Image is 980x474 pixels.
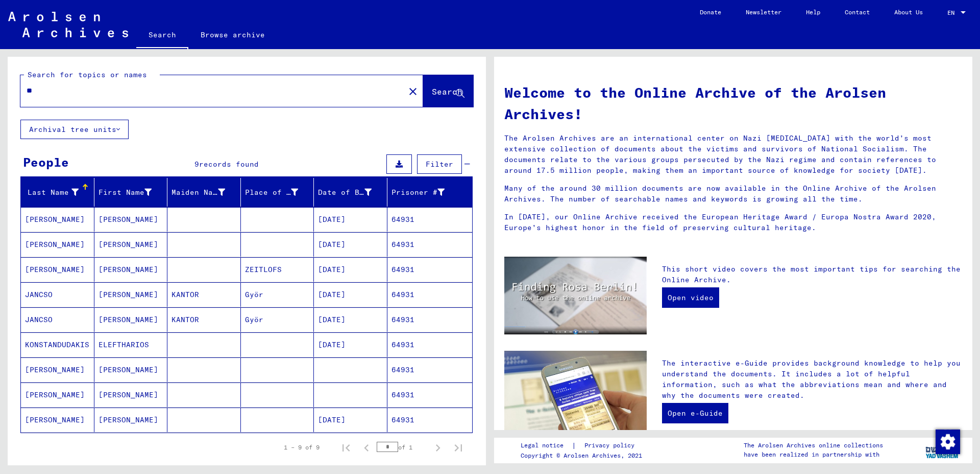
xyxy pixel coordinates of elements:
[94,307,168,332] mat-cell: [PERSON_NAME]
[387,408,473,432] mat-cell: 64931
[99,184,167,200] div: First Name
[504,133,962,176] p: The Arolsen Archives are an international center on Nazi [MEDICAL_DATA] with the world’s most ext...
[387,178,473,207] mat-header-cell: Prisoner #
[387,357,473,382] mat-cell: 64931
[936,430,960,454] img: Change consent
[241,178,314,207] mat-header-cell: Place of Birth
[94,178,168,207] mat-header-cell: First Name
[504,82,962,125] h1: Welcome to the Online Archive of the Arolsen Archives!
[314,257,387,282] mat-cell: [DATE]
[94,382,168,407] mat-cell: [PERSON_NAME]
[94,332,168,357] mat-cell: ELEFTHARIOS
[314,207,387,232] mat-cell: [DATE]
[21,232,94,257] mat-cell: [PERSON_NAME]
[504,351,647,446] img: eguide.jpg
[94,232,168,257] mat-cell: [PERSON_NAME]
[504,212,962,233] p: In [DATE], our Online Archive received the European Heritage Award / Europa Nostra Award 2020, Eu...
[241,307,314,332] mat-cell: Györ
[417,154,462,174] button: Filter
[314,178,387,207] mat-header-cell: Date of Birth
[923,437,962,463] img: yv_logo.png
[199,160,259,169] span: records found
[521,440,572,451] a: Legal notice
[167,178,241,207] mat-header-cell: Maiden Name
[21,282,94,307] mat-cell: JANCSO
[314,232,387,257] mat-cell: [DATE]
[314,332,387,357] mat-cell: [DATE]
[245,184,314,200] div: Place of Birth
[504,257,647,334] img: video.jpg
[245,187,299,198] div: Place of Birth
[171,187,225,198] div: Maiden Name
[432,86,462,97] span: Search
[94,357,168,382] mat-cell: [PERSON_NAME]
[21,357,94,382] mat-cell: [PERSON_NAME]
[521,451,647,460] p: Copyright © Arolsen Archives, 2021
[403,81,423,101] button: Clear
[662,403,728,423] a: Open e-Guide
[136,22,188,49] a: Search
[947,9,959,16] span: EN
[21,207,94,232] mat-cell: [PERSON_NAME]
[504,183,962,205] p: Many of the around 30 million documents are now available in the Online Archive of the Arolsen Ar...
[21,257,94,282] mat-cell: [PERSON_NAME]
[8,12,128,37] img: Arolsen_neg.svg
[423,75,473,107] button: Search
[387,282,473,307] mat-cell: 64931
[314,307,387,332] mat-cell: [DATE]
[25,187,79,198] div: Last Name
[387,382,473,407] mat-cell: 64931
[21,307,94,332] mat-cell: JANCSO
[387,332,473,357] mat-cell: 64931
[241,282,314,307] mat-cell: Györ
[94,408,168,432] mat-cell: [PERSON_NAME]
[94,207,168,232] mat-cell: [PERSON_NAME]
[662,287,719,308] a: Open video
[25,184,94,200] div: Last Name
[448,437,469,458] button: Last page
[407,85,419,98] mat-icon: close
[167,282,241,307] mat-cell: KANTOR
[314,408,387,432] mat-cell: [DATE]
[387,307,473,332] mat-cell: 64931
[387,257,473,282] mat-cell: 64931
[21,178,94,207] mat-header-cell: Last Name
[426,160,453,169] span: Filter
[391,187,445,198] div: Prisoner #
[318,184,387,200] div: Date of Birth
[241,257,314,282] mat-cell: ZEITLOFS
[21,408,94,432] mat-cell: [PERSON_NAME]
[744,441,883,450] p: The Arolsen Archives online collections
[356,437,377,458] button: Previous page
[391,184,460,200] div: Prisoner #
[336,437,356,458] button: First page
[94,257,168,282] mat-cell: [PERSON_NAME]
[188,22,277,47] a: Browse archive
[744,450,883,459] p: have been realized in partnership with
[171,184,240,200] div: Maiden Name
[194,160,199,169] span: 9
[21,332,94,357] mat-cell: KONSTANDUDAKIS
[935,429,960,454] div: Change consent
[20,120,129,139] button: Archival tree units
[284,443,320,452] div: 1 – 9 of 9
[377,442,428,452] div: of 1
[99,187,152,198] div: First Name
[28,70,147,79] mat-label: Search for topics or names
[314,282,387,307] mat-cell: [DATE]
[318,187,372,198] div: Date of Birth
[167,307,241,332] mat-cell: KANTOR
[428,437,448,458] button: Next page
[521,440,647,451] div: |
[662,358,962,401] p: The interactive e-Guide provides background knowledge to help you understand the documents. It in...
[662,264,962,285] p: This short video covers the most important tips for searching the Online Archive.
[387,232,473,257] mat-cell: 64931
[387,207,473,232] mat-cell: 64931
[94,282,168,307] mat-cell: [PERSON_NAME]
[576,440,647,451] a: Privacy policy
[23,153,69,171] div: People
[21,382,94,407] mat-cell: [PERSON_NAME]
